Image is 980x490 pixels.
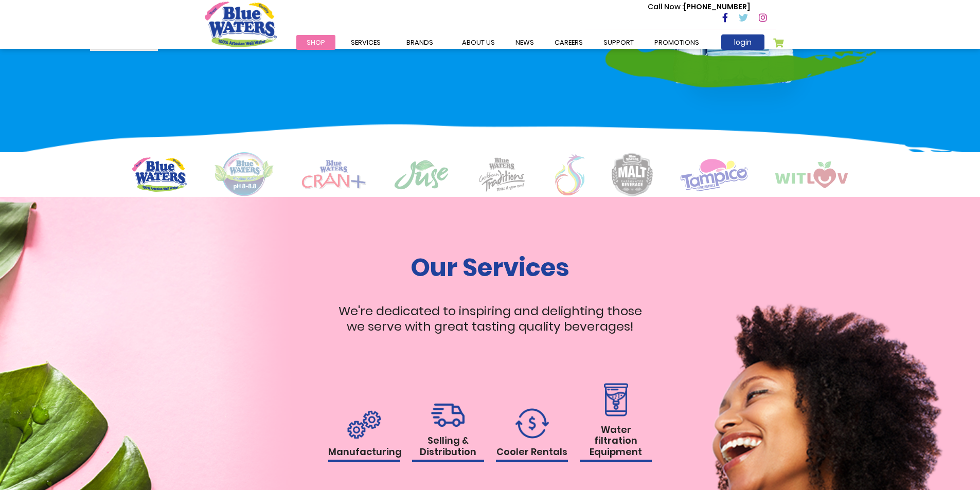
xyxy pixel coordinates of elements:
span: Services [351,38,381,47]
img: logo [680,158,748,191]
h1: Water filtration Equipment [580,424,652,463]
a: careers [544,35,593,50]
a: Promotions [644,35,709,50]
a: about us [452,35,505,50]
img: logo [555,154,584,195]
a: Manufacturing [328,410,400,463]
img: logo [394,159,449,190]
img: logo [132,157,187,192]
span: Shop [307,38,325,47]
img: rental [431,403,465,427]
a: support [593,35,644,50]
a: Selling & Distribution [412,403,484,462]
img: logo [775,161,848,188]
h1: Manufacturing [328,446,400,463]
img: rental [515,408,549,439]
img: logo [476,157,528,192]
img: rental [347,410,381,439]
a: News [505,35,544,50]
p: We're dedicated to inspiring and delighting those we serve with great tasting quality beverages! [328,303,652,334]
img: logo [301,160,366,189]
a: Cooler Rentals [496,408,568,463]
a: login [721,34,764,50]
span: Brands [406,38,433,47]
p: [PHONE_NUMBER] [648,2,750,12]
a: Water filtration Equipment [580,383,652,463]
span: Call Now : [648,2,684,12]
img: logo [214,152,274,197]
h1: Cooler Rentals [496,446,568,463]
h1: Selling & Distribution [412,435,484,462]
h1: Our Services [328,253,652,283]
img: logo [612,153,653,196]
a: store logo [205,2,277,47]
img: rental [601,383,631,416]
